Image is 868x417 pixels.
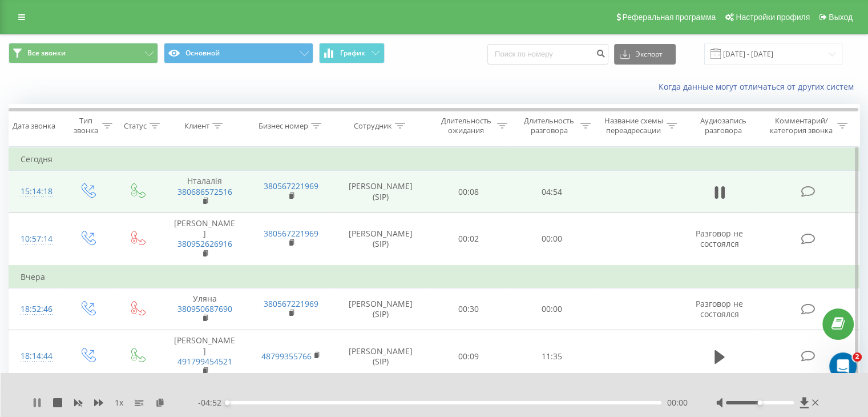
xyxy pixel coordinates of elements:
[334,171,427,213] td: [PERSON_NAME] (SIP)
[21,228,51,250] div: 10:57:14
[177,186,232,197] a: 380686572516
[354,121,392,131] div: Сотрудник
[21,298,51,320] div: 18:52:46
[510,288,593,330] td: 00:00
[261,351,312,362] a: 48799355766
[162,212,248,265] td: [PERSON_NAME]
[768,116,834,135] div: Комментарий/категория звонка
[72,116,99,135] div: Тип звонка
[604,116,664,135] div: Название схемы переадресации
[21,181,51,203] div: 15:14:18
[696,298,743,319] span: Разговор не состоялся
[162,330,248,383] td: [PERSON_NAME]
[757,400,762,405] div: Accessibility label
[334,288,427,330] td: [PERSON_NAME] (SIP)
[9,148,859,171] td: Сегодня
[520,116,578,135] div: Длительность разговора
[319,43,385,63] button: График
[334,330,427,383] td: [PERSON_NAME] (SIP)
[264,228,318,239] a: 380567221969
[115,397,123,408] span: 1 x
[829,13,853,22] span: Выход
[427,171,510,213] td: 00:08
[124,121,147,131] div: Статус
[427,288,510,330] td: 00:30
[438,116,495,135] div: Длительность ожидания
[177,238,232,249] a: 380952626916
[427,330,510,383] td: 00:09
[162,288,248,330] td: Уляна
[177,303,232,314] a: 380950687690
[690,116,757,135] div: Аудиозапись разговора
[264,298,318,309] a: 380567221969
[225,400,229,405] div: Accessibility label
[622,13,716,22] span: Реферальная программа
[264,181,318,191] a: 380567221969
[510,212,593,265] td: 00:00
[510,330,593,383] td: 11:35
[184,121,209,131] div: Клиент
[659,81,859,92] a: Когда данные могут отличаться от других систем
[27,49,66,58] span: Все звонки
[427,212,510,265] td: 00:02
[164,43,313,63] button: Основной
[829,352,857,380] iframe: Intercom live chat
[162,171,248,213] td: Нталалія
[21,345,51,367] div: 18:14:44
[198,397,227,408] span: - 04:52
[614,44,676,65] button: Экспорт
[510,171,593,213] td: 04:54
[259,121,308,131] div: Бизнес номер
[853,352,862,362] span: 2
[334,212,427,265] td: [PERSON_NAME] (SIP)
[736,13,810,22] span: Настройки профиля
[696,228,743,249] span: Разговор не состоялся
[9,43,158,63] button: Все звонки
[9,266,859,288] td: Вчера
[13,121,55,131] div: Дата звонка
[667,397,688,408] span: 00:00
[177,356,232,367] a: 491799454521
[340,49,365,57] span: График
[487,44,608,65] input: Поиск по номеру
